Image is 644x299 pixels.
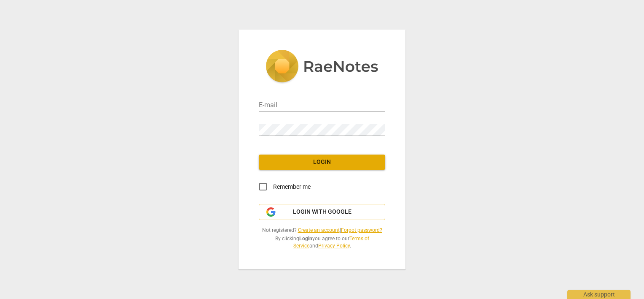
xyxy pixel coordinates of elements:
[293,208,352,216] span: Login with Google
[341,227,382,233] a: Forgot password?
[259,155,385,170] button: Login
[259,204,385,220] button: Login with Google
[266,50,378,84] img: 5ac2273c67554f335776073100b6d88f.svg
[293,236,369,249] a: Terms of Service
[273,182,311,191] span: Remember me
[318,243,350,249] a: Privacy Policy
[259,227,385,234] span: Not registered? |
[266,158,378,166] span: Login
[567,290,631,299] div: Ask support
[259,235,385,249] span: By clicking you agree to our and .
[299,236,312,242] b: Login
[298,227,340,233] a: Create an account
